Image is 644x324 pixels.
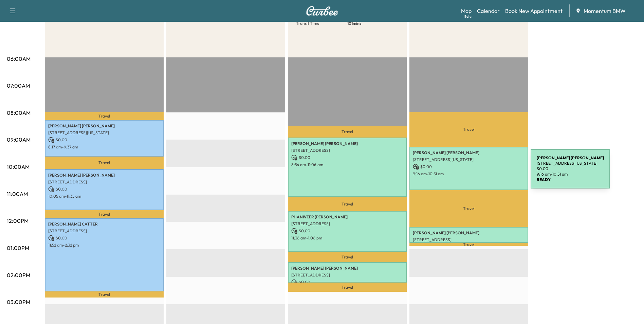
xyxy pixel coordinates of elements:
p: Travel [409,243,528,246]
p: Travel [288,126,407,138]
p: [STREET_ADDRESS] [291,221,403,227]
p: PHANIVEER [PERSON_NAME] [291,214,403,220]
p: Transit Time [296,21,347,26]
p: 11:36 am - 1:06 pm [291,235,403,241]
a: Calendar [477,7,500,15]
p: [STREET_ADDRESS] [413,237,525,242]
p: [PERSON_NAME] [PERSON_NAME] [48,123,160,129]
p: Travel [45,291,164,298]
p: 11:52 am - 2:32 pm [48,242,160,248]
p: 12:00PM [7,217,29,225]
p: $ 0.00 [291,228,403,234]
p: [STREET_ADDRESS][US_STATE] [48,130,160,136]
p: [PERSON_NAME] [PERSON_NAME] [48,173,160,178]
p: 8:17 am - 9:37 am [48,144,160,150]
p: [PERSON_NAME] [PERSON_NAME] [413,150,525,156]
div: Beta [464,14,472,19]
p: 08:00AM [7,109,31,117]
p: 11:00AM [7,190,28,198]
a: MapBeta [461,7,472,15]
p: Travel [409,112,528,147]
p: 9:16 am - 10:51 am [413,171,525,177]
p: $ 0.00 [413,164,525,170]
p: [PERSON_NAME] [PERSON_NAME] [291,141,403,146]
p: [PERSON_NAME] [PERSON_NAME] [291,266,403,271]
p: 09:00AM [7,136,31,144]
p: [PERSON_NAME] [PERSON_NAME] [413,230,525,236]
p: Travel [45,112,164,120]
p: 07:00AM [7,82,30,90]
p: Travel [288,252,407,262]
p: 10:05 am - 11:35 am [48,194,160,199]
p: $ 0.00 [291,155,403,161]
p: 06:00AM [7,55,31,63]
p: Travel [45,210,164,218]
p: Travel [288,197,407,211]
p: [PERSON_NAME] CATTER [48,221,160,227]
p: 01:00PM [7,244,29,252]
p: [STREET_ADDRESS] [291,272,403,278]
p: Travel [409,190,528,227]
p: 02:00PM [7,271,30,279]
p: [STREET_ADDRESS] [48,179,160,185]
p: 101 mins [347,21,399,26]
p: Travel [288,283,407,292]
p: [STREET_ADDRESS] [291,148,403,153]
p: $ 0.00 [48,186,160,192]
p: [STREET_ADDRESS] [48,228,160,234]
span: Momentum BMW [584,7,626,15]
a: Book New Appointment [505,7,563,15]
p: 03:00PM [7,298,30,306]
p: $ 0.00 [48,235,160,241]
p: $ 0.00 [291,279,403,285]
p: $ 0.00 [48,137,160,143]
p: 10:00AM [7,163,30,171]
img: Curbee Logo [306,6,338,16]
p: 8:56 am - 11:06 am [291,162,403,167]
p: [STREET_ADDRESS][US_STATE] [413,157,525,162]
p: Travel [45,157,164,169]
